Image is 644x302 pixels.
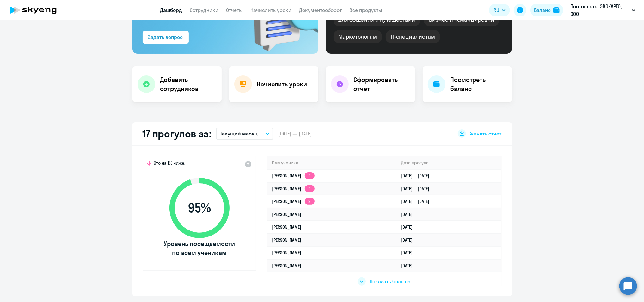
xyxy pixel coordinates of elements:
span: [DATE] — [DATE] [278,130,312,137]
button: RU [489,4,510,16]
a: Документооборот [299,7,342,13]
app-skyeng-badge: 2 [305,198,315,205]
a: [PERSON_NAME]2 [272,198,315,204]
app-skyeng-badge: 2 [305,172,315,179]
a: [DATE] [401,250,418,255]
a: [PERSON_NAME] [272,250,302,255]
a: Все продукты [350,7,383,13]
div: IT-специалистам [386,30,440,43]
a: Сотрудники [190,7,219,13]
th: Имя ученика [267,156,396,169]
a: [PERSON_NAME]2 [272,173,315,179]
a: [PERSON_NAME] [272,263,302,268]
div: Задать вопрос [148,33,183,41]
img: balance [553,7,560,13]
span: Скачать отчет [469,130,502,137]
h4: Сформировать отчет [354,75,410,93]
span: Это на 1% ниже, [154,160,186,168]
a: [DATE] [401,237,418,243]
span: Показать больше [370,278,410,285]
h2: 17 прогулов за: [143,127,212,140]
button: Балансbalance [530,4,563,16]
th: Дата прогула [396,156,501,169]
button: Задать вопрос [143,31,189,44]
h4: Посмотреть баланс [451,75,507,93]
a: [PERSON_NAME]2 [272,186,315,192]
a: [DATE][DATE] [401,186,434,192]
a: [DATE] [401,263,418,268]
a: Начислить уроки [251,7,292,13]
a: [PERSON_NAME] [272,237,302,243]
span: Уровень посещаемости по всем ученикам [163,239,236,257]
button: Текущий месяц [216,128,273,140]
a: Дашборд [160,7,182,13]
a: [DATE] [401,224,418,230]
h4: Добавить сотрудников [160,75,217,93]
a: [DATE][DATE] [401,198,434,204]
div: Маркетологам [334,30,382,43]
p: Постоплата, ЭВОКАРГО, ООО [570,3,629,18]
button: Постоплата, ЭВОКАРГО, ООО [567,3,639,18]
p: Текущий месяц [220,130,258,137]
a: [DATE][DATE] [401,173,434,179]
app-skyeng-badge: 2 [305,185,315,192]
a: [DATE] [401,211,418,217]
a: Отчеты [226,7,243,13]
h4: Начислить уроки [257,80,307,89]
a: [PERSON_NAME] [272,211,302,217]
span: 95 % [163,200,236,216]
div: Баланс [534,6,551,14]
span: RU [494,6,499,14]
a: [PERSON_NAME] [272,224,302,230]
